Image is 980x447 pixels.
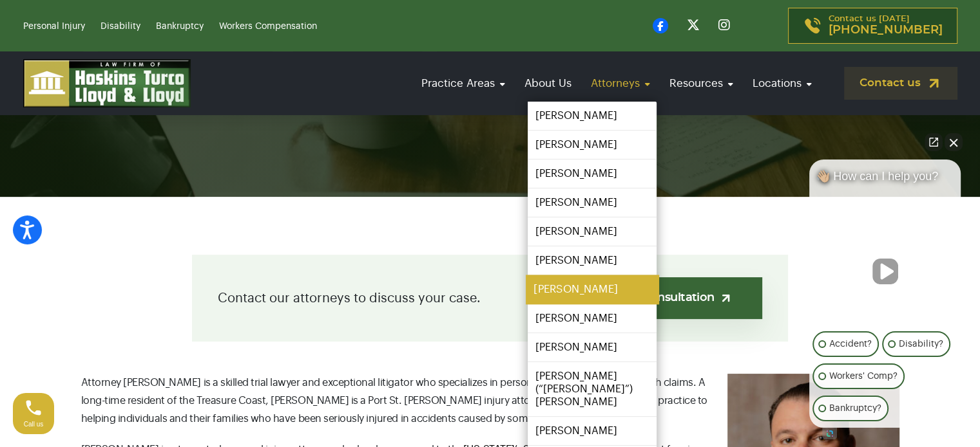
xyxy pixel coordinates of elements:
a: Get a free consultation [555,277,762,319]
a: Open direct chat [925,133,943,151]
a: Contact us [844,67,957,100]
a: [PERSON_NAME] [528,417,657,445]
img: logo [23,59,191,107]
a: [PERSON_NAME] [526,275,658,304]
a: [PERSON_NAME] [528,102,657,130]
span: [PHONE_NUMBER] [829,24,943,37]
button: Unmute video [872,259,898,284]
a: About Us [518,65,578,102]
a: [PERSON_NAME] [528,160,657,188]
p: Bankruptcy? [829,401,881,416]
p: Attorney [PERSON_NAME] is a skilled trial lawyer and exceptional litigator who specializes in per... [81,374,899,428]
a: Workers Compensation [219,22,317,31]
p: Disability? [899,336,943,352]
div: Contact our attorneys to discuss your case. [192,255,788,342]
p: Workers' Comp? [829,369,898,384]
a: [PERSON_NAME] [528,131,657,159]
p: Contact us [DATE] [829,15,943,37]
a: Locations [746,65,818,102]
a: Disability [101,22,140,31]
a: Resources [663,65,740,102]
img: arrow-up-right-light.svg [719,291,733,305]
a: Attorneys [584,65,657,102]
a: Contact us [DATE][PHONE_NUMBER] [788,8,957,44]
a: [PERSON_NAME] [528,333,657,361]
a: Open intaker chat [822,428,837,439]
p: Accident? [829,336,872,352]
a: [PERSON_NAME] (“[PERSON_NAME]”) [PERSON_NAME] [528,362,657,416]
a: [PERSON_NAME] [528,188,657,217]
span: Call us [24,421,44,428]
a: [PERSON_NAME] [528,217,657,246]
a: [PERSON_NAME] [528,246,657,275]
a: Personal Injury [23,22,85,31]
a: Bankruptcy [156,22,204,31]
div: 👋🏼 How can I help you? [809,169,961,190]
a: Practice Areas [415,65,512,102]
a: [PERSON_NAME] [528,304,657,333]
button: Close Intaker Chat Widget [945,133,963,151]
